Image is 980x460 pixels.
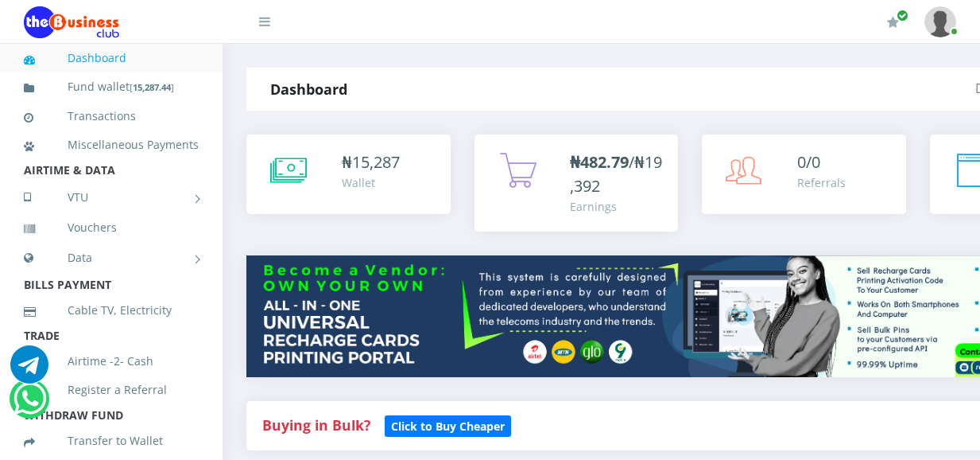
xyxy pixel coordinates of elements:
a: Data [24,238,199,278]
a: 0/0 Referrals [702,134,906,214]
a: ₦15,287 Wallet [246,134,451,214]
a: Transfer to Wallet [24,423,199,459]
div: ₦ [342,150,400,174]
strong: Dashboard [270,80,347,99]
a: Chat for support [14,392,46,418]
a: Chat for support [10,357,48,384]
span: /₦19,392 [570,151,662,197]
b: ₦482.79 [570,151,629,173]
a: Dashboard [24,40,199,76]
span: 0/0 [797,151,820,173]
i: Renew/Upgrade Subscription [887,16,899,29]
small: [ ] [130,81,174,93]
div: Referrals [797,174,846,191]
a: Miscellaneous Payments [24,127,199,163]
a: Register a Referral [24,372,199,408]
a: Vouchers [24,209,199,246]
b: 15,287.44 [133,81,171,93]
a: VTU [24,177,199,217]
img: User [924,6,956,37]
a: Click to Buy Cheaper [385,415,511,435]
b: Click to Buy Cheaper [391,419,505,434]
a: Airtime -2- Cash [24,343,199,380]
a: ₦482.79/₦19,392 Earnings [475,134,679,232]
div: Earnings [570,198,663,215]
strong: Buying in Bulk? [262,415,370,435]
span: Renew/Upgrade Subscription [897,10,908,21]
a: Fund wallet[15,287.44] [24,68,199,106]
a: Cable TV, Electricity [24,292,199,329]
img: Logo [24,6,119,38]
span: 15,287 [352,151,400,173]
div: Wallet [342,174,400,191]
a: Transactions [24,98,199,134]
